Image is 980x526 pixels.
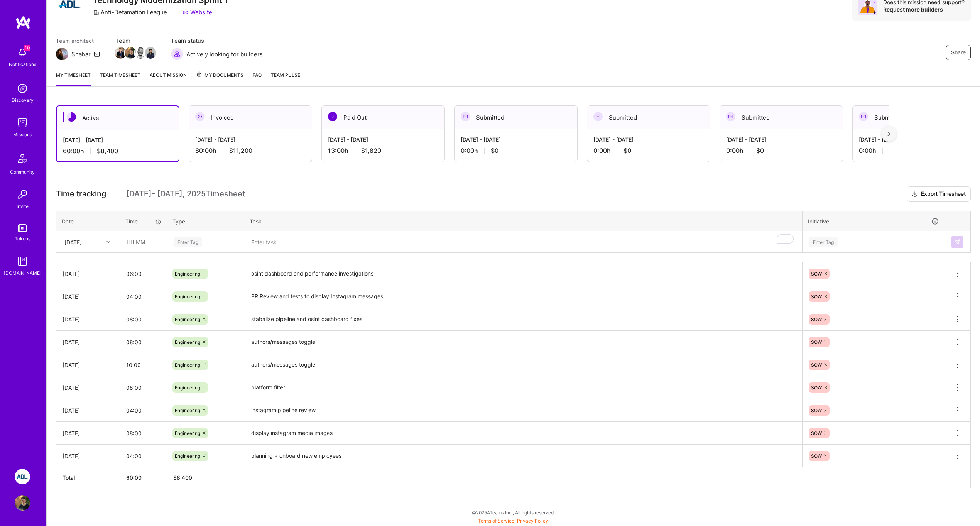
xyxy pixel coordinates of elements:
[94,51,100,57] i: icon Mail
[361,147,381,155] span: $1,820
[726,112,735,121] img: Submitted
[726,135,836,144] div: [DATE] - [DATE]
[175,271,200,277] span: Engineering
[517,518,548,524] a: Privacy Policy
[808,217,939,226] div: Initiative
[461,112,470,121] img: Submitted
[587,106,710,129] div: Submitted
[93,9,99,15] i: icon CompanyGray
[946,45,971,60] button: Share
[63,384,113,392] div: [DATE]
[195,135,306,144] div: [DATE] - [DATE]
[120,309,167,330] input: HH:MM
[56,37,100,45] span: Team architect
[811,453,822,459] span: SOW
[115,46,125,59] a: Team Member Avatar
[811,294,822,299] span: SOW
[15,187,30,202] img: Invite
[756,147,764,155] span: $0
[13,149,32,168] img: Community
[63,452,113,460] div: [DATE]
[71,50,91,58] div: Shahar
[115,37,155,45] span: Team
[954,239,960,245] img: Submit
[63,429,113,437] div: [DATE]
[63,147,172,155] div: 60:00 h
[46,503,980,522] div: © 2025 ATeams Inc., All rights reserved.
[24,45,30,51] span: 10
[726,147,836,155] div: 0:00 h
[245,354,801,375] textarea: authors/messages toggle
[186,50,263,58] span: Actively looking for builders
[15,235,30,243] div: Tokens
[174,236,202,248] div: Enter Tag
[245,263,801,284] textarea: osint dashboard and performance investigations
[175,385,200,391] span: Engineering
[887,131,890,137] img: right
[245,331,801,353] textarea: authors/messages toggle
[478,518,548,524] span: |
[189,106,312,129] div: Invoiced
[245,400,801,421] textarea: instagram pipeline review
[811,408,822,413] span: SOW
[245,232,801,252] textarea: To enrich screen reader interactions, please activate Accessibility in Grammarly extension settings
[907,186,971,202] button: Export Timesheet
[120,264,167,284] input: HH:MM
[120,332,167,352] input: HH:MM
[623,147,631,155] span: $0
[182,8,212,16] a: Website
[173,474,192,481] span: $ 8,400
[461,147,571,155] div: 0:00 h
[120,286,167,307] input: HH:MM
[811,316,822,322] span: SOW
[245,445,801,467] textarea: planning + onboard new employees
[478,518,514,524] a: Terms of Service
[859,147,969,155] div: 0:00 h
[167,211,244,231] th: Type
[811,430,822,436] span: SOW
[63,270,113,278] div: [DATE]
[64,238,82,246] div: [DATE]
[593,147,704,155] div: 0:00 h
[63,361,113,369] div: [DATE]
[4,269,41,277] div: [DOMAIN_NAME]
[271,71,300,86] a: Team Pulse
[15,115,30,130] img: teamwork
[150,71,187,86] a: About Mission
[175,316,200,322] span: Engineering
[883,6,965,13] div: Request more builders
[15,45,30,60] img: bell
[195,112,204,121] img: Invoiced
[13,130,32,139] div: Missions
[120,232,166,252] input: HH:MM
[491,147,498,155] span: $0
[9,60,36,68] div: Notifications
[120,423,167,443] input: HH:MM
[322,106,444,129] div: Paid Out
[120,446,167,466] input: HH:MM
[593,112,603,121] img: Submitted
[720,106,843,129] div: Submitted
[253,71,262,86] a: FAQ
[63,293,113,301] div: [DATE]
[120,355,167,375] input: HH:MM
[859,135,969,144] div: [DATE] - [DATE]
[195,147,306,155] div: 80:00 h
[175,362,200,368] span: Engineering
[951,49,966,56] span: Share
[328,147,438,155] div: 13:00 h
[171,48,183,60] img: Actively looking for builders
[15,254,30,269] img: guide book
[811,339,822,345] span: SOW
[175,294,200,299] span: Engineering
[811,271,822,277] span: SOW
[56,189,106,199] span: Time tracking
[859,112,868,121] img: Submitted
[175,453,200,459] span: Engineering
[15,495,30,511] img: User Avatar
[15,81,30,96] img: discovery
[171,37,263,45] span: Team status
[120,400,167,421] input: HH:MM
[63,406,113,414] div: [DATE]
[811,362,822,368] span: SOW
